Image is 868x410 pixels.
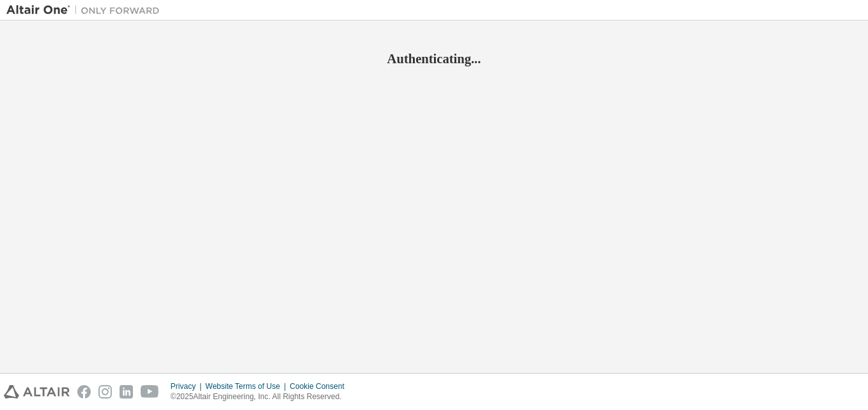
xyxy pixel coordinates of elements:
p: © 2025 Altair Engineering, Inc. All Rights Reserved. [171,391,352,402]
div: Cookie Consent [290,381,352,391]
div: Website Terms of Use [205,381,290,391]
img: facebook.svg [77,385,91,399]
img: youtube.svg [141,385,159,399]
img: instagram.svg [98,385,112,399]
div: Privacy [171,381,205,391]
img: Altair One [6,4,166,17]
img: altair_logo.svg [4,385,70,399]
h2: Authenticating... [6,50,862,67]
img: linkedin.svg [120,385,133,399]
